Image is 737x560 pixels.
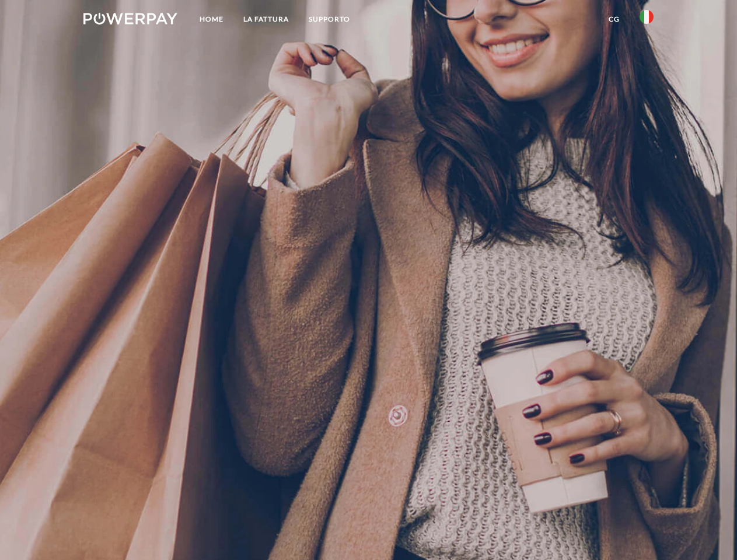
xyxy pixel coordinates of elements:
[233,9,299,30] a: LA FATTURA
[299,9,360,30] a: Supporto
[83,13,177,24] img: logo-powerpay-white.svg
[599,9,630,30] a: CG
[640,10,654,24] img: it
[190,9,233,30] a: Home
